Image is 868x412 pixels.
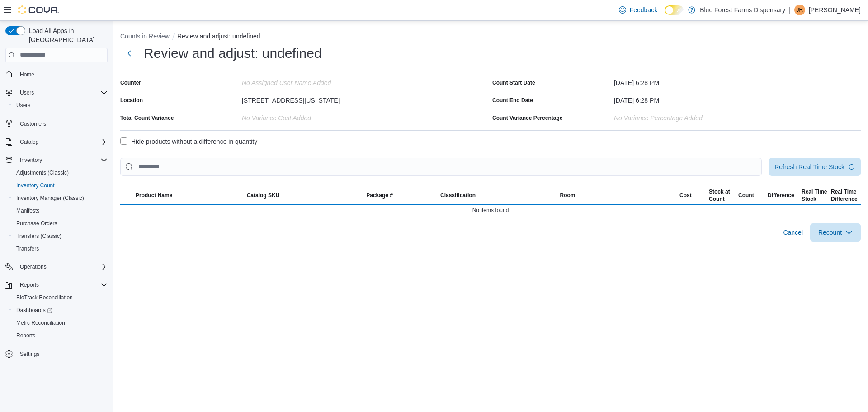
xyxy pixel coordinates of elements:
span: Metrc Reconciliation [16,319,65,327]
span: Inventory Count [13,180,108,191]
span: No items found [472,207,509,214]
span: Home [16,69,108,80]
span: Catalog [20,138,38,146]
span: Manifests [13,205,108,216]
button: Settings [2,347,111,360]
span: Recount [818,228,842,237]
button: Counts in Review [120,33,170,40]
span: Users [16,87,108,98]
span: Home [20,71,34,78]
div: No Assigned User Name added [242,76,489,86]
span: Reports [13,330,108,341]
button: Transfers [9,242,111,255]
nav: Complex example [5,64,108,384]
a: Home [16,69,38,80]
span: Operations [20,263,47,270]
button: Manifests [9,204,111,217]
a: Dashboards [9,304,111,317]
button: Metrc Reconciliation [9,317,111,329]
button: Product Name [134,190,245,201]
span: Purchase Orders [13,218,108,229]
span: Transfers (Classic) [16,232,61,240]
span: Catalog [16,137,108,147]
span: Reports [20,281,39,289]
a: Transfers (Classic) [13,231,65,242]
span: Settings [20,350,39,358]
span: JR [797,5,803,15]
span: Cost [679,192,692,199]
span: Dashboards [13,305,108,316]
span: Settings [16,348,108,360]
button: Inventory Count [9,179,111,192]
a: BioTrack Reconciliation [13,292,76,303]
a: Inventory Manager (Classic) [13,193,88,204]
span: Dashboards [16,307,52,314]
p: [PERSON_NAME] [809,5,861,15]
button: Cancel [779,223,807,242]
a: Inventory Count [13,180,58,191]
div: [DATE] 6:28 PM [614,76,861,86]
button: Classification [439,190,558,201]
button: Customers [2,117,111,130]
span: Inventory [20,156,42,164]
button: Inventory [2,154,111,166]
button: Catalog [2,136,111,148]
div: Count [709,195,730,203]
span: Reports [16,332,35,339]
label: Count End Date [492,97,533,104]
span: Inventory Manager (Classic) [13,193,108,204]
button: Home [2,68,111,81]
span: Real Time Stock [802,188,827,203]
div: Difference [768,192,794,199]
button: Reports [2,279,111,291]
label: Location [120,97,143,104]
span: Refresh Real Time Stock [774,162,844,171]
a: Adjustments (Classic) [13,167,72,178]
button: Recount [810,223,861,242]
span: Operations [16,261,108,272]
button: Count [736,190,766,201]
span: Load All Apps in [GEOGRAPHIC_DATA] [25,26,108,44]
span: Room [560,192,575,199]
a: Transfers [13,243,42,254]
button: Inventory [16,155,46,166]
button: BioTrack Reconciliation [9,291,111,304]
span: Reports [16,279,108,290]
img: Cova [18,5,59,14]
span: Users [13,100,108,111]
span: Product Name [136,192,172,199]
button: Users [2,86,111,99]
button: Operations [16,261,50,272]
label: Hide products without a difference in quantity [120,136,257,147]
span: Users [20,89,34,96]
a: Dashboards [13,305,56,316]
span: Metrc Reconciliation [13,317,108,328]
button: Next [120,44,138,62]
button: Catalog [16,137,42,147]
span: Count [738,192,754,199]
span: Catalog SKU [247,192,280,199]
a: Manifests [13,205,43,216]
button: Cost [678,190,707,201]
button: Purchase Orders [9,217,111,230]
span: Customers [16,118,108,129]
span: Inventory Manager (Classic) [16,194,84,202]
div: Stock at [709,188,730,195]
span: Adjustments (Classic) [13,167,108,178]
a: Reports [13,330,39,341]
span: Purchase Orders [16,220,57,227]
span: Transfers [13,243,108,254]
button: Adjustments (Classic) [9,166,111,179]
p: Blue Forest Farms Dispensary [700,5,785,15]
a: Settings [16,349,43,360]
div: Count Variance Percentage [492,114,562,122]
span: Manifests [16,207,39,214]
div: Real Time [831,188,858,195]
div: No Variance Cost added [242,111,489,122]
span: Customers [20,120,46,128]
button: Inventory Manager (Classic) [9,192,111,204]
label: Count Start Date [492,79,535,86]
button: Refresh Real Time Stock [769,158,861,176]
span: BioTrack Reconciliation [16,294,73,301]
